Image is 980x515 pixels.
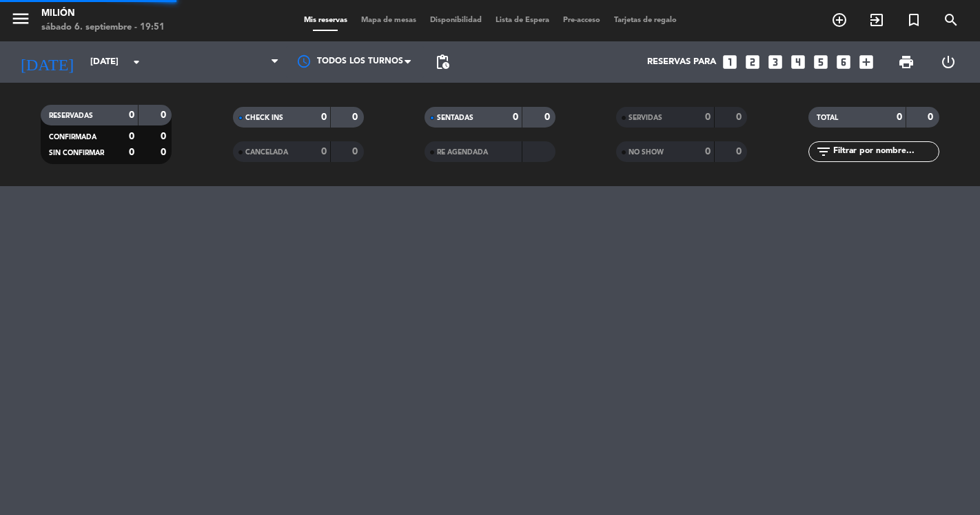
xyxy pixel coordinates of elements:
div: Milión [41,7,165,21]
span: CONFIRMADA [49,134,96,141]
i: search [943,12,959,28]
i: filter_list [815,143,832,160]
i: looks_5 [812,53,830,71]
i: add_box [857,53,875,71]
strong: 0 [928,112,936,122]
span: CHECK INS [245,114,283,121]
i: looks_two [744,53,762,71]
div: LOG OUT [928,41,970,83]
input: Filtrar por nombre... [832,144,939,159]
span: Pre-acceso [556,17,607,24]
span: SIN CONFIRMAR [49,150,104,156]
i: power_settings_new [940,54,957,70]
strong: 0 [129,132,134,141]
span: CANCELADA [245,149,288,156]
span: Disponibilidad [423,17,489,24]
i: turned_in_not [906,12,922,28]
span: SERVIDAS [629,114,662,121]
span: RE AGENDADA [437,149,488,156]
span: Reservas para [647,57,716,68]
strong: 0 [705,112,711,122]
strong: 0 [897,112,902,122]
strong: 0 [736,147,744,156]
i: exit_to_app [868,12,885,28]
span: Mapa de mesas [354,17,423,24]
button: menu [10,8,31,34]
span: SENTADAS [437,114,473,121]
i: looks_6 [835,53,853,71]
strong: 0 [736,112,744,122]
i: arrow_drop_down [128,54,145,70]
strong: 0 [544,112,553,122]
span: print [898,54,915,70]
strong: 0 [161,148,169,157]
strong: 0 [513,112,518,122]
span: Tarjetas de regalo [607,17,684,24]
strong: 0 [705,147,711,156]
strong: 0 [129,148,134,157]
span: TOTAL [817,114,838,121]
strong: 0 [321,147,327,156]
i: looks_3 [766,53,784,71]
span: NO SHOW [629,149,664,156]
strong: 0 [352,112,360,122]
span: pending_actions [434,54,451,70]
span: Lista de Espera [489,17,556,24]
i: looks_4 [789,53,807,71]
i: looks_one [721,53,739,71]
i: add_circle_outline [831,12,848,28]
strong: 0 [161,110,169,120]
strong: 0 [321,112,327,122]
i: menu [10,8,31,29]
span: RESERVADAS [49,112,93,119]
span: Mis reservas [297,17,354,24]
strong: 0 [161,132,169,141]
i: [DATE] [10,47,83,77]
strong: 0 [129,110,134,120]
div: sábado 6. septiembre - 19:51 [41,21,165,34]
strong: 0 [352,147,360,156]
